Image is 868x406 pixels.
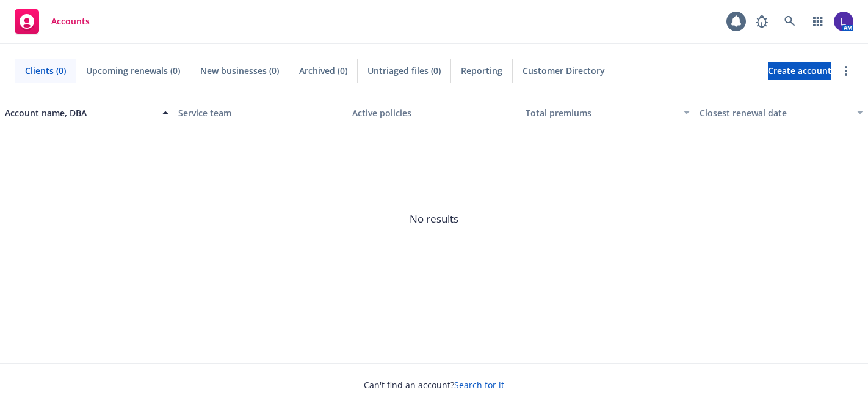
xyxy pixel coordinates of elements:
span: Upcoming renewals (0) [86,64,180,77]
a: Search for it [454,379,504,391]
span: New businesses (0) [200,64,279,77]
div: Closest renewal date [700,106,850,119]
div: Account name, DBA [5,106,155,119]
span: Untriaged files (0) [367,64,441,77]
div: Total premiums [526,106,676,119]
a: more [839,64,853,78]
span: Can't find an account? [364,378,504,391]
a: Search [778,9,802,34]
span: Reporting [461,64,502,77]
button: Service team [173,98,347,127]
button: Closest renewal date [695,98,868,127]
div: Active policies [352,106,516,119]
span: Customer Directory [523,64,605,77]
span: Clients (0) [25,64,66,77]
button: Total premiums [521,98,694,127]
a: Switch app [806,9,830,34]
img: photo [834,12,853,31]
span: Accounts [51,17,90,26]
span: Create account [768,59,831,83]
a: Report a Bug [750,9,774,34]
a: Create account [768,62,831,80]
span: Archived (0) [299,64,347,77]
button: Active policies [347,98,521,127]
a: Accounts [10,4,95,39]
div: Service team [178,106,342,119]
